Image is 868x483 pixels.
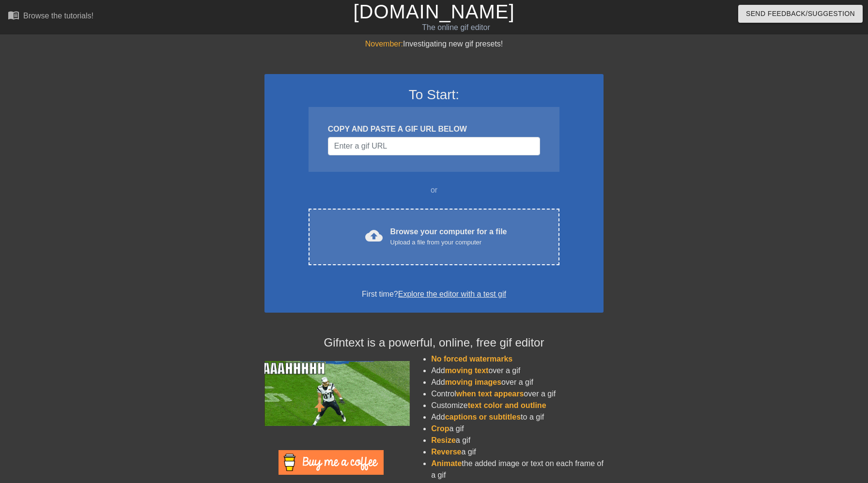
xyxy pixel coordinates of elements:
span: Reverse [431,448,461,456]
li: a gif [431,435,604,446]
span: captions or subtitles [445,413,521,421]
a: Browse the tutorials! [8,9,93,24]
div: Browse the tutorials! [23,12,93,20]
div: The online gif editor [294,22,618,33]
span: No forced watermarks [431,355,512,363]
li: Add over a gif [431,365,604,377]
li: a gif [431,446,604,458]
h4: Gifntext is a powerful, online, free gif editor [264,336,604,350]
h3: To Start: [277,87,591,103]
li: Add over a gif [431,377,604,388]
div: COPY AND PASTE A GIF URL BELOW [328,123,540,135]
div: First time? [277,288,591,300]
li: the added image or text on each frame of a gif [431,458,604,481]
a: [DOMAIN_NAME] [353,1,514,22]
span: Send Feedback/Suggestion [746,8,855,20]
span: Animate [431,459,462,468]
span: text color and outline [468,401,546,409]
input: Username [328,137,540,155]
span: November: [365,40,403,48]
div: Investigating new gif presets! [264,38,604,50]
span: when text appears [456,390,524,398]
span: Resize [431,436,456,444]
li: a gif [431,423,604,435]
span: menu_book [8,9,19,21]
span: moving images [445,378,501,386]
img: Buy Me A Coffee [279,450,384,475]
div: or [290,184,578,196]
span: Crop [431,424,449,433]
li: Add to a gif [431,411,604,423]
li: Customize [431,400,604,411]
button: Send Feedback/Suggestion [738,5,863,23]
div: Upload a file from your computer [390,238,507,247]
span: cloud_upload [365,227,383,244]
li: Control over a gif [431,388,604,400]
span: moving text [445,366,489,375]
img: football_small.gif [264,361,410,426]
a: Explore the editor with a test gif [398,290,506,298]
div: Browse your computer for a file [390,226,507,247]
